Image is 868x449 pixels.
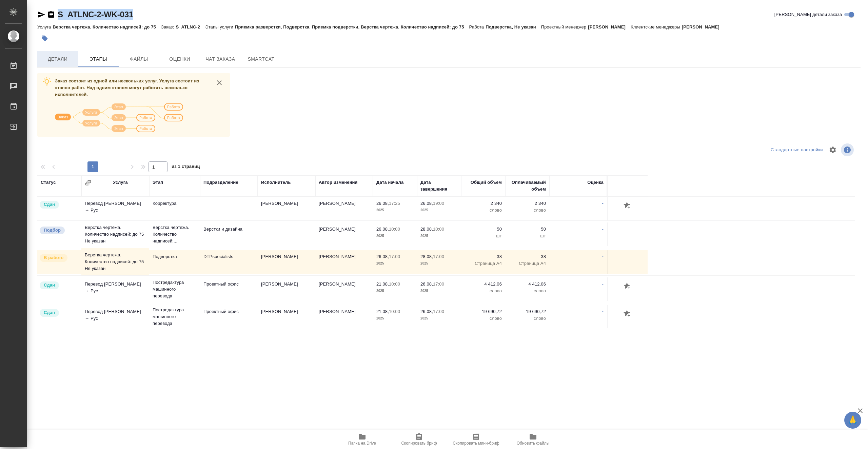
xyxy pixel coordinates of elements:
[631,24,682,30] p: Клиентские менеджеры
[53,24,161,30] p: Верстка чертежа. Количество надписей: до 75
[153,200,197,207] p: Корректура
[319,179,357,186] div: Автор изменения
[44,227,61,234] p: Подбор
[509,308,546,315] p: 19 690,72
[203,179,238,186] div: Подразделение
[587,179,604,186] div: Оценка
[602,254,604,259] a: -
[465,308,502,315] p: 19 690,72
[509,226,546,233] p: 50
[376,309,389,314] p: 21.08,
[602,309,604,314] a: -
[376,315,414,322] p: 2025
[420,315,458,322] p: 2025
[37,31,52,46] button: Добавить тэг
[433,281,444,287] p: 17:00
[376,227,389,232] p: 26.08,
[47,11,55,19] button: Скопировать ссылку
[433,254,444,259] p: 17:00
[471,179,502,186] div: Общий объем
[825,142,841,158] span: Настроить таблицу
[82,55,115,63] span: Этапы
[602,281,604,287] a: -
[509,207,546,214] p: слово
[261,179,291,186] div: Исполнитель
[465,226,502,233] p: 50
[44,201,55,208] p: Сдан
[376,207,414,214] p: 2025
[469,24,486,30] p: Работа
[465,260,502,267] p: Страница А4
[258,305,315,329] td: [PERSON_NAME]
[622,281,633,292] button: Добавить оценку
[509,260,546,267] p: Страница А4
[315,197,373,220] td: [PERSON_NAME]
[622,200,633,212] button: Добавить оценку
[465,233,502,239] p: шт
[420,207,458,214] p: 2025
[81,221,149,248] td: Верстка чертежа. Количество надписей: до 75 Не указан
[81,305,149,329] td: Перевод [PERSON_NAME] → Рус
[602,201,604,206] a: -
[420,281,433,287] p: 26.08,
[847,413,859,427] span: 🙏
[315,222,373,246] td: [PERSON_NAME]
[376,233,414,239] p: 2025
[176,24,205,30] p: S_ATLNC-2
[44,282,55,289] p: Сдан
[769,145,825,155] div: split button
[113,179,127,186] div: Услуга
[841,143,855,156] span: Посмотреть информацию
[376,179,403,186] div: Дата начала
[465,200,502,207] p: 2 340
[81,248,149,275] td: Верстка чертежа. Количество надписей: до 75 Не указан
[315,305,373,329] td: [PERSON_NAME]
[204,55,237,63] span: Чат заказа
[81,277,149,301] td: Перевод [PERSON_NAME] → Рус
[509,233,546,239] p: шт
[682,24,725,30] p: [PERSON_NAME]
[509,281,546,288] p: 4 412,06
[420,309,433,314] p: 26.08,
[235,24,469,30] p: Приемка разверстки, Подверстка, Приемка подверстки, Верстка чертежа. Количество надписей: до 75
[37,24,53,30] p: Услуга
[602,227,604,232] a: -
[315,277,373,301] td: [PERSON_NAME]
[433,309,444,314] p: 17:00
[172,162,200,172] span: из 1 страниц
[81,197,149,220] td: Перевод [PERSON_NAME] → Рус
[258,277,315,301] td: [PERSON_NAME]
[420,254,433,259] p: 28.08,
[465,281,502,288] p: 4 412,06
[200,250,258,274] td: DTPspecialists
[214,78,224,88] button: close
[200,305,258,329] td: Проектный офис
[420,233,458,239] p: 2025
[200,277,258,301] td: Проектный офис
[44,254,63,261] p: В работе
[622,308,633,320] button: Добавить оценку
[376,281,389,287] p: 21.08,
[245,55,277,63] span: SmartCat
[41,179,56,186] div: Статус
[509,200,546,207] p: 2 340
[258,197,315,220] td: [PERSON_NAME]
[844,412,861,429] button: 🙏
[433,201,444,206] p: 19:00
[420,227,433,232] p: 28.08,
[389,201,400,206] p: 17:25
[315,250,373,274] td: [PERSON_NAME]
[509,253,546,260] p: 38
[37,11,45,19] button: Скопировать ссылку для ЯМессенджера
[588,24,631,30] p: [PERSON_NAME]
[153,179,163,186] div: Этап
[200,222,258,246] td: Верстки и дизайна
[41,55,74,63] span: Детали
[541,24,588,30] p: Проектный менеджер
[376,201,389,206] p: 26.08,
[55,78,199,97] span: Заказ состоит из одной или нескольких услуг. Услуга состоит из этапов работ. Над одним этапом мог...
[163,55,196,63] span: Оценки
[465,207,502,214] p: слово
[465,288,502,294] p: слово
[420,260,458,267] p: 2025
